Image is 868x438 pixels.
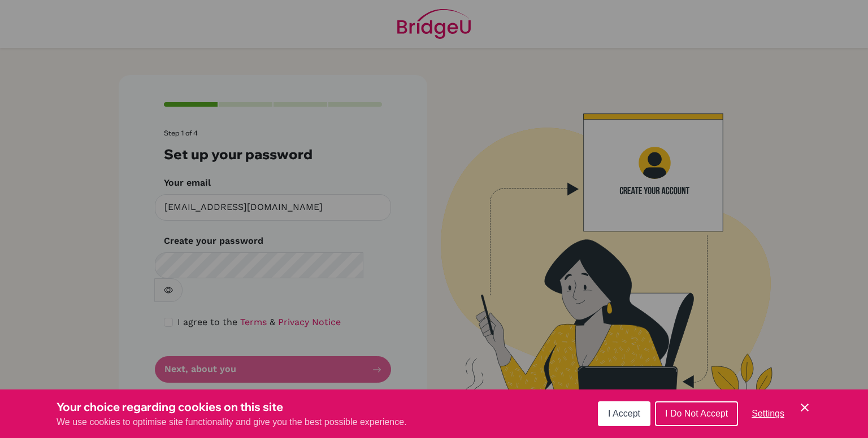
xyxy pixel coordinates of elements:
button: I Accept [598,401,650,426]
p: We use cookies to optimise site functionality and give you the best possible experience. [57,415,407,429]
h3: Your choice regarding cookies on this site [57,398,407,415]
span: Help [25,8,49,18]
span: Settings [752,409,784,418]
button: Save and close [798,401,811,414]
button: Settings [743,402,793,425]
span: I Do Not Accept [665,409,728,418]
button: I Do Not Accept [655,401,738,426]
span: I Accept [608,409,640,418]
